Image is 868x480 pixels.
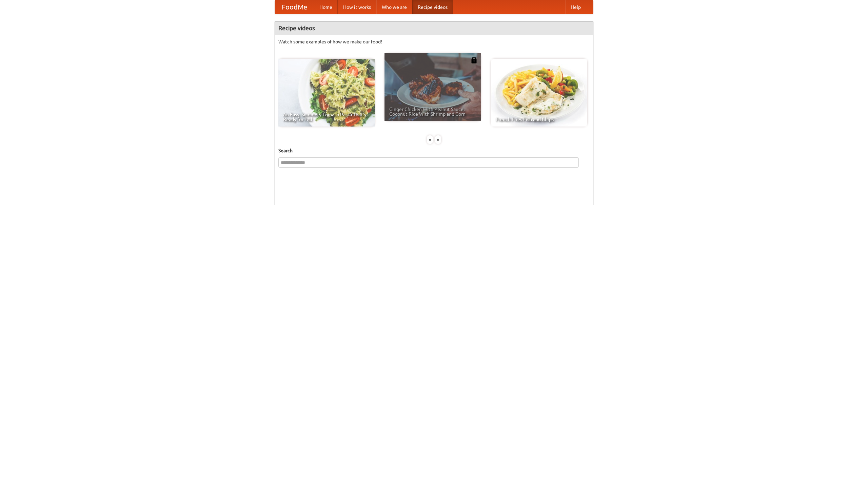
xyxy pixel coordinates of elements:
[435,135,441,144] div: »
[491,59,587,127] a: French Fries Fish and Chips
[278,38,590,45] p: Watch some examples of how we make our food!
[314,0,338,14] a: Home
[275,0,314,14] a: FoodMe
[376,0,412,14] a: Who we are
[471,57,477,63] img: 483408.png
[278,147,590,154] h5: Search
[275,21,593,35] h4: Recipe videos
[283,112,370,122] span: An Easy, Summery Tomato Pasta That's Ready for Fall
[338,0,376,14] a: How it works
[427,135,433,144] div: «
[278,59,375,127] a: An Easy, Summery Tomato Pasta That's Ready for Fall
[565,0,586,14] a: Help
[496,117,583,122] span: French Fries Fish and Chips
[412,0,453,14] a: Recipe videos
